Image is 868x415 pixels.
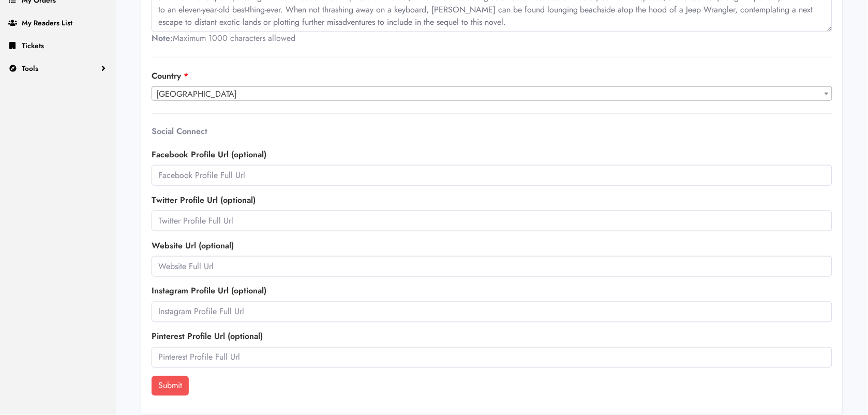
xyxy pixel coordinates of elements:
label: Pinterest Profile Url (optional) [152,331,263,343]
h6: Social Connect [152,126,832,136]
label: Twitter Profile Url (optional) [152,194,256,206]
label: Facebook Profile Url (optional) [152,149,266,161]
span: Tools [22,63,38,73]
span: My Readers List [22,18,72,28]
span: Tickets [22,40,44,51]
label: Instagram Profile Url (optional) [152,285,266,298]
b: Note: [152,32,173,44]
button: Submit [152,376,189,396]
span: United States [152,86,832,101]
input: Twitter Profile Full Url [152,211,832,231]
div: Maximum 1000 characters allowed [152,32,832,45]
span: United States [152,87,832,101]
label: Country [152,70,188,82]
input: Facebook Profile Full Url [152,165,832,186]
input: Pinterest Profile Full Url [152,347,832,368]
input: Instagram Profile Full Url [152,302,832,322]
label: Website Url (optional) [152,240,234,252]
input: Website Full Url [152,256,832,277]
